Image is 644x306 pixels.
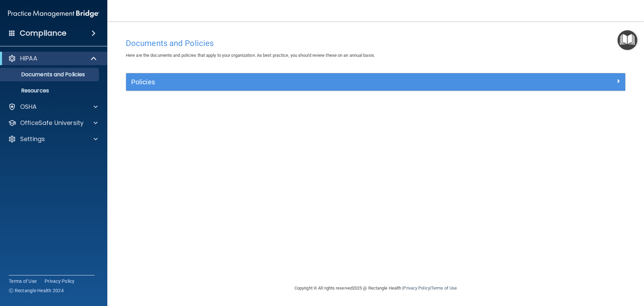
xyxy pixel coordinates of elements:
p: Resources [4,87,96,94]
a: Privacy Policy [45,278,75,285]
a: Terms of Use [9,278,37,285]
button: Open Resource Center [618,30,637,50]
span: Here are the documents and policies that apply to your organization. As best practice, you should... [126,53,375,58]
h4: Documents and Policies [126,39,626,48]
p: OSHA [20,103,37,111]
iframe: Drift Widget Chat Controller [528,258,636,285]
h5: Policies [131,78,495,86]
h4: Compliance [20,29,66,38]
a: OSHA [8,103,98,111]
img: PMB logo [8,7,99,20]
p: OfficeSafe University [20,119,84,127]
span: Ⓒ Rectangle Health 2024 [9,287,64,294]
p: Documents and Policies [4,71,96,78]
a: Terms of Use [431,286,457,291]
p: Settings [20,135,45,143]
a: Policies [131,77,620,87]
a: HIPAA [8,54,97,62]
div: Copyright © All rights reserved 2025 @ Rectangle Health | | [253,277,498,299]
p: HIPAA [20,54,37,62]
a: OfficeSafe University [8,119,98,127]
a: Privacy Policy [403,286,430,291]
a: Settings [8,135,98,143]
